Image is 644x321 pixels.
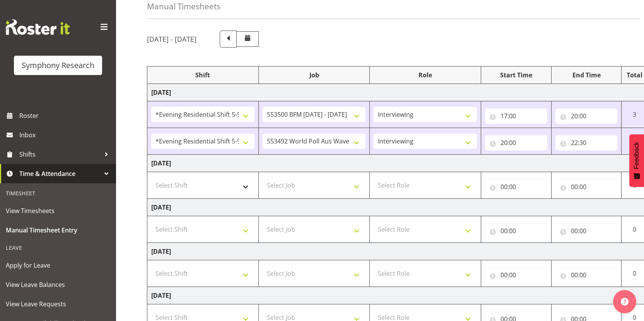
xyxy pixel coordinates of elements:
[6,279,110,290] span: View Leave Balances
[555,267,618,283] input: Click to select...
[19,129,112,141] span: Inbox
[22,60,94,71] div: Symphony Research
[374,70,477,80] div: Role
[19,149,101,160] span: Shifts
[621,298,629,306] img: help-xxl-2.png
[147,2,220,11] h4: Manual Timesheets
[6,224,110,236] span: Manual Timesheet Entry
[147,35,196,43] h5: [DATE] - [DATE]
[2,275,114,294] a: View Leave Balances
[629,134,644,187] button: Feedback - Show survey
[2,256,114,275] a: Apply for Leave
[555,179,618,195] input: Click to select...
[2,201,114,220] a: View Timesheets
[485,70,547,80] div: Start Time
[485,108,547,124] input: Click to select...
[2,220,114,240] a: Manual Timesheet Entry
[6,19,70,35] img: Rosterit website logo
[555,135,618,150] input: Click to select...
[555,70,618,80] div: End Time
[6,205,110,217] span: View Timesheets
[151,70,255,80] div: Shift
[2,185,114,201] div: Timesheet
[625,70,643,80] div: Total
[2,240,114,256] div: Leave
[6,298,110,310] span: View Leave Requests
[555,108,618,124] input: Click to select...
[2,294,114,314] a: View Leave Requests
[19,168,101,179] span: Time & Attendance
[263,70,366,80] div: Job
[19,110,112,121] span: Roster
[633,142,640,169] span: Feedback
[485,179,547,195] input: Click to select...
[485,223,547,239] input: Click to select...
[485,267,547,283] input: Click to select...
[555,223,618,239] input: Click to select...
[6,260,110,271] span: Apply for Leave
[485,135,547,150] input: Click to select...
